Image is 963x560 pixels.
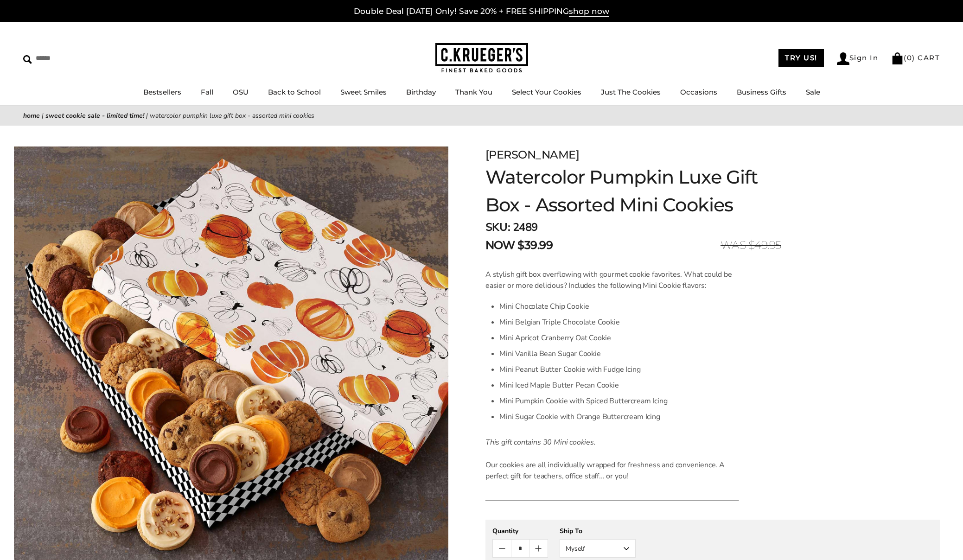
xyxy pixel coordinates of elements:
[150,111,314,120] span: Watercolor Pumpkin Luxe Gift Box - Assorted Mini Cookies
[485,220,510,235] strong: SKU:
[512,88,581,96] a: Select Your Cookies
[492,527,548,535] div: Quantity
[569,6,609,17] span: shop now
[499,409,739,425] li: Mini Sugar Cookie with Orange Buttercream Icing
[499,362,739,377] li: Mini Peanut Butter Cookie with Fudge Icing
[499,330,739,346] li: Mini Apricot Cranberry Oat Cookie
[499,346,739,362] li: Mini Vanilla Bean Sugar Cookie
[513,220,538,235] span: 2489
[601,88,661,96] a: Just The Cookies
[23,51,134,65] input: Search
[455,88,492,96] a: Thank You
[146,111,148,120] span: |
[23,55,32,64] img: Search
[143,88,181,96] a: Bestsellers
[268,88,321,96] a: Back to School
[891,52,904,64] img: Bag
[721,237,781,254] span: WAS $49.95
[499,314,739,330] li: Mini Belgian Triple Chocolate Cookie
[485,163,781,219] h1: Watercolor Pumpkin Luxe Gift Box - Assorted Mini Cookies
[485,146,781,163] div: [PERSON_NAME]
[806,88,820,96] a: Sale
[406,88,436,96] a: Birthday
[680,88,717,96] a: Occasions
[499,377,739,393] li: Mini Iced Maple Butter Pecan Cookie
[511,540,529,557] input: Quantity
[42,111,44,120] span: |
[45,111,144,120] a: Sweet Cookie Sale - Limited Time!
[493,540,511,557] button: Count minus
[485,269,739,291] p: A stylish gift box overflowing with gourmet cookie favorites. What could be easier or more delici...
[560,527,636,535] div: Ship To
[737,88,786,96] a: Business Gifts
[485,459,739,482] p: Our cookies are all individually wrapped for freshness and convenience. A perfect gift for teache...
[485,437,596,447] em: This gift contains 30 Mini cookies.
[499,299,739,314] li: Mini Chocolate Chip Cookie
[778,49,824,67] a: TRY US!
[529,540,548,557] button: Count plus
[907,53,912,62] span: 0
[233,88,249,96] a: OSU
[891,53,940,62] a: (0) CART
[837,52,849,65] img: Account
[201,88,213,96] a: Fall
[340,88,387,96] a: Sweet Smiles
[485,237,553,254] span: NOW $39.99
[435,43,528,73] img: C.KRUEGER'S
[23,111,40,120] a: Home
[499,393,739,409] li: Mini Pumpkin Cookie with Spiced Buttercream Icing
[23,110,940,121] nav: breadcrumbs
[560,539,636,558] button: Myself
[837,52,879,65] a: Sign In
[354,6,609,17] a: Double Deal [DATE] Only! Save 20% + FREE SHIPPINGshop now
